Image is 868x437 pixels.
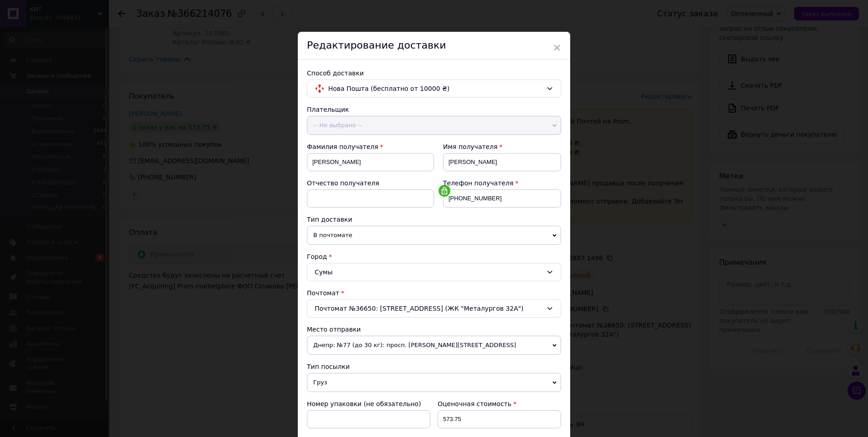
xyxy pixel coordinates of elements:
div: Почтомат [307,288,561,298]
div: Номер упаковки (не обязательно) [307,399,430,408]
span: Тип посылки [307,363,350,370]
span: В почтомате [307,226,561,245]
span: Нова Пошта (бесплатно от 10000 ₴) [328,84,542,94]
div: Сумы [307,263,561,281]
span: Груз [307,373,561,392]
span: -- Не выбрано -- [307,116,561,135]
div: Оценочная стоимость [438,399,561,408]
input: +380 [443,189,561,208]
span: Тип доставки [307,216,352,223]
span: Телефон получателя [443,179,513,187]
span: Плательщик [307,106,349,113]
span: Отчество получателя [307,179,379,187]
span: × [553,40,561,55]
div: Почтомат №36650: [STREET_ADDRESS] (ЖК "Металургов 32А") [307,299,561,318]
span: Имя получателя [443,143,498,150]
span: Днепр: №77 (до 30 кг): просп. [PERSON_NAME][STREET_ADDRESS] [307,336,561,355]
div: Редактирование доставки [298,32,570,60]
span: Место отправки [307,326,361,333]
span: Фамилия получателя [307,143,378,150]
div: Город [307,252,561,261]
div: Способ доставки [307,69,561,78]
